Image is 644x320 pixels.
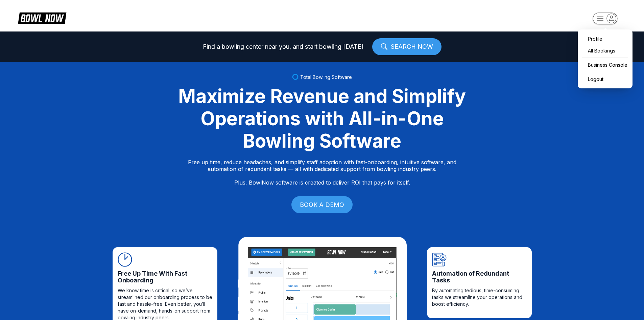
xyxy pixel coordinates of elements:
button: Logout [581,73,629,85]
span: By automating tedious, time-consuming tasks we streamline your operations and boost efficiency. [432,287,527,307]
a: All Bookings [581,45,629,57]
a: BOOK A DEMO [291,196,353,213]
a: Profile [581,33,629,45]
span: Find a bowling center near you, and start bowling [DATE] [203,43,364,50]
a: Business Console [581,59,629,71]
p: Free up time, reduce headaches, and simplify staff adoption with fast-onboarding, intuitive softw... [188,159,456,186]
div: Maximize Revenue and Simplify Operations with All-in-One Bowling Software [170,85,474,152]
span: Total Bowling Software [300,74,352,80]
a: SEARCH NOW [372,38,442,55]
span: Automation of Redundant Tasks [432,270,527,284]
span: Free Up Time With Fast Onboarding [118,270,212,284]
